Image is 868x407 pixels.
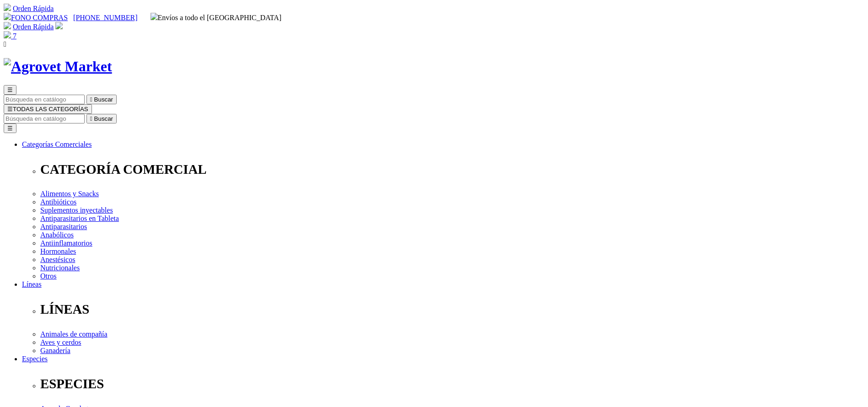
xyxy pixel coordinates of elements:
[4,104,92,114] button: ☰TODAS LAS CATEGORÍAS
[22,280,42,288] a: Líneas
[4,58,112,75] img: Agrovet Market
[4,40,6,48] i: 
[4,14,68,21] a: FONO COMPRAS
[7,106,13,112] span: ☰
[40,162,864,177] p: CATEGORÍA COMERCIAL
[4,22,11,29] img: shopping-cart.svg
[90,96,92,103] i: 
[40,206,113,214] a: Suplementos inyectables
[40,376,864,391] p: ESPECIES
[22,140,92,148] a: Categorías Comerciales
[40,256,75,263] a: Anestésicos
[151,13,158,20] img: delivery-truck.svg
[86,114,117,123] button:  Buscar
[4,95,85,104] input: Buscar
[55,22,63,29] img: user.svg
[4,123,16,133] button: ☰
[4,31,11,38] img: shopping-bag.svg
[40,272,57,280] a: Otros
[4,13,11,20] img: phone.svg
[40,239,92,247] a: Antiinflamatorios
[94,96,113,103] span: Buscar
[55,23,63,31] a: Acceda a su cuenta de cliente
[13,5,54,12] a: Orden Rápida
[40,198,76,206] a: Antibióticos
[40,264,80,272] a: Nutricionales
[40,223,87,230] a: Antiparasitarios
[13,32,16,40] span: 7
[4,4,11,11] img: shopping-cart.svg
[7,86,13,93] span: ☰
[40,247,76,255] a: Hormonales
[13,23,54,31] a: Orden Rápida
[5,308,158,402] iframe: Brevo live chat
[40,231,74,239] a: Anabólicos
[4,32,16,40] a: 7
[90,115,92,122] i: 
[40,214,119,222] a: Antiparasitarios en Tableta
[94,115,113,122] span: Buscar
[151,14,282,21] span: Envíos a todo el [GEOGRAPHIC_DATA]
[73,14,137,21] a: [PHONE_NUMBER]
[40,190,99,198] a: Alimentos y Snacks
[4,85,16,95] button: ☰
[40,302,864,317] p: LÍNEAS
[86,95,117,104] button:  Buscar
[4,114,85,123] input: Buscar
